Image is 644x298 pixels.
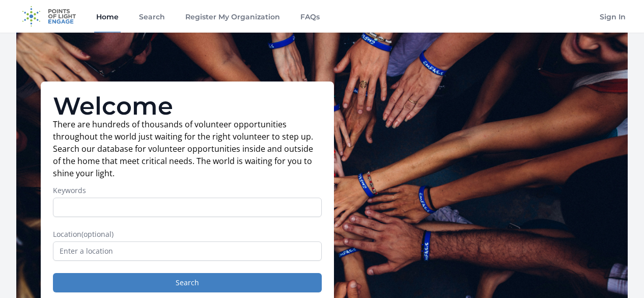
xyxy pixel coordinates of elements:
[81,229,114,239] span: (optional)
[53,118,322,179] p: There are hundreds of thousands of volunteer opportunities throughout the world just waiting for ...
[53,241,322,261] input: Enter a location
[53,229,322,239] label: Location
[53,185,322,196] label: Keywords
[53,94,322,118] h1: Welcome
[53,273,322,292] button: Search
